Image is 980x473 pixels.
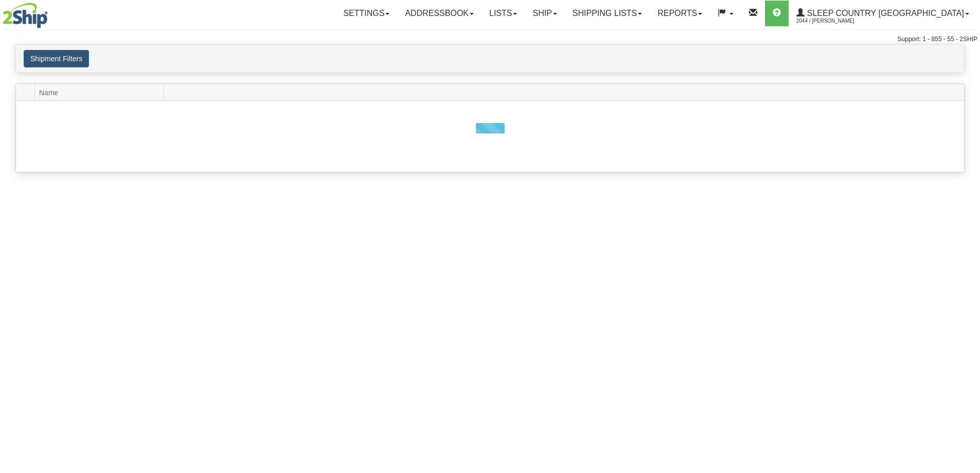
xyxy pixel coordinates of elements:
img: logo2044.jpg [3,3,48,28]
a: Shipping lists [565,1,650,26]
a: Settings [335,1,397,26]
a: Lists [482,1,525,26]
span: Sleep Country [GEOGRAPHIC_DATA] [805,9,964,17]
a: Addressbook [397,1,482,26]
a: Ship [525,1,564,26]
button: Shipment Filters [24,50,89,67]
a: Reports [650,1,710,26]
iframe: chat widget [956,184,979,289]
div: Support: 1 - 855 - 55 - 2SHIP [3,35,977,44]
span: 2044 / [PERSON_NAME] [796,16,874,26]
a: Sleep Country [GEOGRAPHIC_DATA] 2044 / [PERSON_NAME] [789,1,977,26]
